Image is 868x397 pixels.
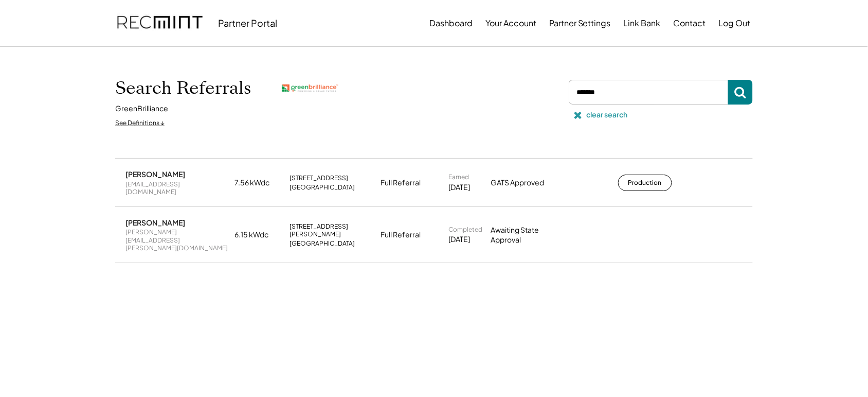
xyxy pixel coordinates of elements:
div: Domain Overview [39,61,92,67]
div: [PERSON_NAME][EMAIL_ADDRESS][PERSON_NAME][DOMAIN_NAME] [125,228,228,252]
img: greenbrilliance.png [282,84,338,92]
button: Link Bank [624,13,661,33]
div: v 4.0.25 [29,16,50,25]
div: 6.15 kWdc [234,230,283,240]
div: [PERSON_NAME] [125,169,185,179]
img: logo_orange.svg [16,16,25,25]
div: Partner Portal [218,17,277,29]
div: [GEOGRAPHIC_DATA] [290,239,355,248]
button: Contact [674,13,706,33]
div: 7.56 kWdc [234,178,283,188]
div: Awaiting State Approval [491,225,568,245]
div: See Definitions ↓ [115,119,165,128]
div: [GEOGRAPHIC_DATA] [290,183,355,192]
button: Your Account [485,13,536,33]
div: Earned [448,173,469,181]
div: [EMAIL_ADDRESS][DOMAIN_NAME] [125,180,228,196]
button: Partner Settings [549,13,611,33]
div: Keywords by Traffic [114,61,173,67]
img: tab_domain_overview_orange.svg [28,60,36,68]
div: Full Referral [381,178,421,188]
div: [DATE] [448,182,470,193]
button: Dashboard [429,13,473,33]
div: [STREET_ADDRESS][PERSON_NAME] [290,222,374,238]
div: Full Referral [381,230,421,240]
img: tab_keywords_by_traffic_grey.svg [102,60,111,68]
button: Log Out [719,13,751,33]
img: website_grey.svg [16,27,25,35]
h1: Search Referrals [115,77,251,99]
div: Domain: [DOMAIN_NAME] [27,27,113,35]
div: GreenBrilliance [115,103,168,114]
button: Production [618,175,672,191]
div: GATS Approved [491,178,568,188]
div: clear search [587,110,628,120]
div: [PERSON_NAME] [125,218,185,227]
div: [DATE] [448,234,470,245]
div: [STREET_ADDRESS] [290,174,348,182]
img: recmint-logotype%403x.png [117,6,203,41]
div: Completed [448,226,482,234]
